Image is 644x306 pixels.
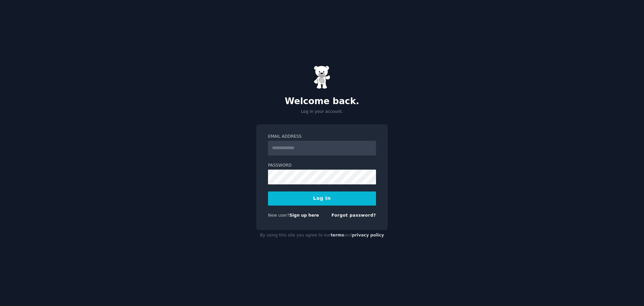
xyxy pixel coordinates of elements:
div: By using this site you agree to our and [256,230,388,241]
span: New user? [268,213,289,218]
a: Sign up here [289,213,319,218]
button: Log In [268,191,376,206]
h2: Welcome back. [256,96,388,107]
a: terms [331,233,344,237]
a: Forgot password? [331,213,376,218]
label: Password [268,163,376,169]
a: privacy policy [352,233,384,237]
label: Email Address [268,134,376,140]
img: Gummy Bear [314,65,330,89]
p: Log in your account. [256,109,388,115]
